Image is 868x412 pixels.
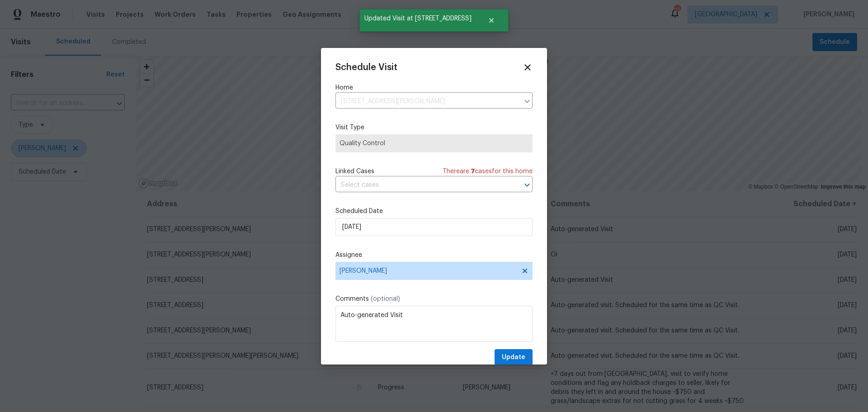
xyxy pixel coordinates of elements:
input: Select cases [335,178,507,192]
span: Updated Visit at [STREET_ADDRESS] [359,9,476,28]
label: Home [335,83,533,92]
span: Schedule Visit [335,63,397,72]
input: Enter in an address [335,95,519,109]
label: Comments [335,294,533,303]
label: Assignee [335,251,533,260]
label: Scheduled Date [335,207,533,216]
input: M/D/YYYY [335,218,533,236]
span: Linked Cases [335,167,374,176]
span: Quality Control [340,139,528,148]
button: Close [476,11,506,29]
span: [PERSON_NAME] [340,267,517,275]
span: There are case s for this home [443,167,533,176]
label: Visit Type [335,123,533,132]
span: Update [502,352,525,363]
textarea: Auto-generated Visit [335,306,533,342]
button: Open [521,179,533,191]
span: (optional) [371,296,400,302]
span: 7 [471,168,475,175]
span: Close [523,62,533,72]
button: Update [495,349,533,366]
